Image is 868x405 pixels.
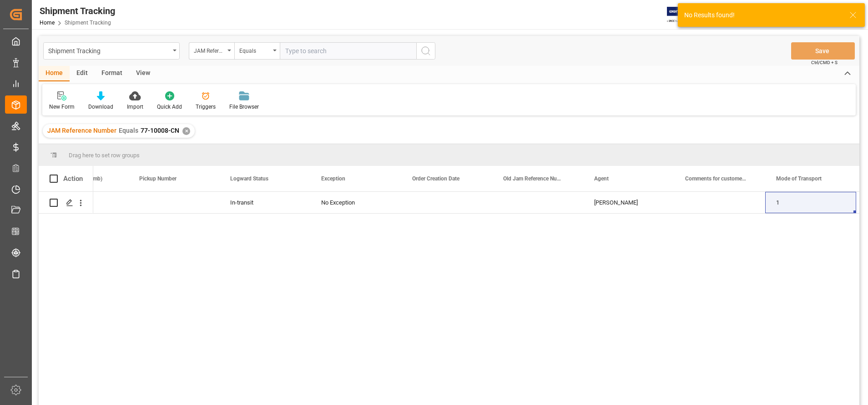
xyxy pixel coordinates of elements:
div: Import [127,103,143,111]
input: Type to search [280,42,416,60]
span: Pickup Number [139,175,177,182]
button: search button [416,42,435,60]
div: Shipment Tracking [48,45,170,56]
div: Quick Add [157,103,182,111]
span: Exception [321,175,345,182]
div: Download [88,103,113,111]
a: Home [40,20,55,26]
div: Edit [70,66,95,81]
span: Agent [594,175,609,182]
div: No Results found! [684,10,841,20]
button: open menu [189,42,234,60]
div: Press SPACE to select this row. [39,192,93,214]
div: ✕ [182,127,190,135]
div: Shipment Tracking [40,4,115,18]
span: Order Creation Date [412,175,459,182]
div: 1 [765,192,856,213]
div: Action [63,175,83,183]
button: open menu [234,42,280,60]
button: Save [791,42,855,60]
div: Format [95,66,129,81]
span: Logward Status [230,175,268,182]
div: View [129,66,157,81]
button: open menu [43,42,180,60]
span: JAM Reference Number [47,127,116,134]
div: No Exception [321,192,390,213]
span: 77-10008-CN [141,127,179,134]
span: Mode of Transport [776,175,822,182]
img: Exertis%20JAM%20-%20Email%20Logo.jpg_1722504956.jpg [667,7,698,23]
div: JAM Reference Number [194,45,225,55]
span: Drag here to set row groups [69,152,140,159]
span: Equals [119,127,138,134]
span: Ctrl/CMD + S [811,59,838,66]
span: Comments for customers ([PERSON_NAME]) [685,175,746,182]
div: [PERSON_NAME] [594,192,663,213]
div: In-transit [230,192,299,213]
div: Home [39,66,70,81]
div: New Form [49,103,75,111]
div: File Browser [229,103,259,111]
div: Equals [239,45,270,55]
div: Triggers [196,103,216,111]
span: Old Jam Reference Number [503,175,564,182]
